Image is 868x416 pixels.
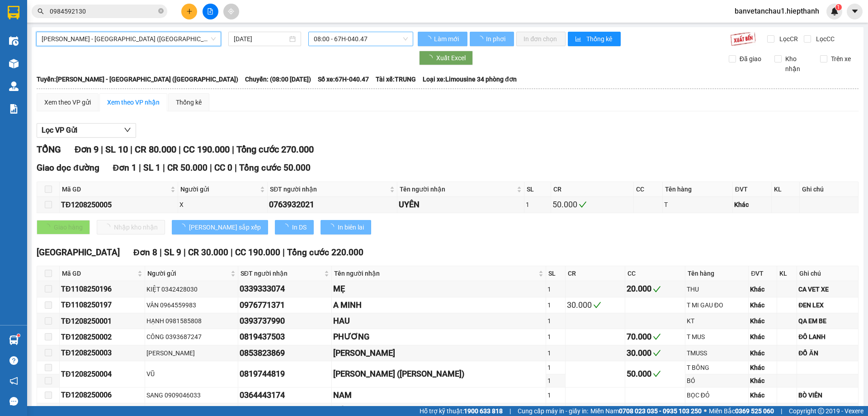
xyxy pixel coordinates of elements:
[75,144,99,155] span: Đơn 9
[627,347,683,359] div: 30.000
[546,266,566,281] th: SL
[101,144,103,155] span: |
[60,313,145,329] td: TĐ1208250001
[105,144,128,155] span: SL 10
[60,387,145,403] td: TĐ1208250006
[687,363,747,373] div: T BÔNG
[425,36,433,42] span: loading
[269,198,396,211] div: 0763932021
[238,361,332,387] td: 0819744819
[61,299,143,311] div: TĐ1108250197
[214,163,232,173] span: CC 0
[750,300,775,310] div: Khác
[727,5,826,17] span: banvetanchau1.hiepthanh
[526,200,550,210] div: 1
[186,8,193,14] span: plus
[164,247,181,258] span: SL 9
[245,74,311,84] span: Chuyến: (08:00 [DATE])
[750,348,775,358] div: Khác
[333,389,544,402] div: NAM
[734,200,770,210] div: Khác
[37,247,120,258] span: [GEOGRAPHIC_DATA]
[781,406,782,416] span: |
[61,368,143,380] div: TĐ1208250004
[797,266,859,281] th: Ghi chú
[240,282,330,295] div: 0339333074
[238,297,332,313] td: 0976771371
[685,266,749,281] th: Tên hàng
[146,390,236,400] div: SANG 0909046033
[50,6,156,16] input: Tìm tên, số ĐT hoặc mã đơn
[61,316,143,327] div: TĐ1208250001
[735,407,774,415] strong: 0369 525 060
[181,4,197,19] button: plus
[749,266,777,281] th: ĐVT
[143,163,160,173] span: SL 1
[332,387,546,403] td: NAM
[397,197,524,213] td: UYÊN
[234,34,288,44] input: 12/08/2025
[240,347,330,359] div: 0853823869
[292,222,307,232] span: In DS
[61,283,143,295] div: TĐ1108250196
[736,54,765,64] span: Đã giao
[837,4,840,10] span: 1
[663,182,732,197] th: Tên hàng
[130,144,132,155] span: |
[61,389,143,401] div: TĐ1208250006
[314,32,408,46] span: 08:00 - 67H-040.47
[9,59,19,68] img: warehouse-icon
[275,220,314,234] button: In DS
[37,144,61,155] span: TỔNG
[240,299,330,311] div: 0976771371
[44,97,91,107] div: Xem theo VP gửi
[203,4,218,19] button: file-add
[509,406,511,416] span: |
[332,297,546,313] td: A MINH
[60,345,145,361] td: TĐ1208250003
[9,356,18,365] span: question-circle
[37,220,90,234] button: Giao hàng
[547,363,564,373] div: 1
[625,266,685,281] th: CC
[107,97,160,107] div: Xem theo VP nhận
[160,247,162,258] span: |
[333,282,544,295] div: MẸ
[332,361,546,387] td: HÂN LÊ (TRẦN TRUNG)
[687,300,747,310] div: T MI GAU ĐO
[61,331,143,343] div: TĐ1208250002
[231,247,233,258] span: |
[328,224,338,230] span: loading
[470,32,514,46] button: In phơi
[9,335,19,345] img: warehouse-icon
[147,268,229,278] span: Người gửi
[184,247,186,258] span: |
[238,313,332,329] td: 0393737990
[750,376,775,386] div: Khác
[241,268,323,278] span: SĐT người nhận
[798,390,857,400] div: BÒ VIÊN
[730,32,756,46] img: 9k=
[318,74,369,84] span: Số xe: 67H-040.47
[782,54,813,74] span: Kho nhận
[619,407,702,415] strong: 0708 023 035 - 0935 103 250
[38,8,44,14] span: search
[547,348,564,358] div: 1
[332,281,546,297] td: MẸ
[9,377,18,385] span: notification
[851,7,859,15] span: caret-down
[772,182,800,197] th: KL
[334,268,537,278] span: Tên người nhận
[139,163,141,173] span: |
[552,198,632,211] div: 50.000
[60,297,145,313] td: TĐ1108250197
[830,7,839,15] img: icon-new-feature
[800,182,859,197] th: Ghi chú
[270,184,388,194] span: SĐT người nhận
[653,370,661,378] span: check
[400,184,514,194] span: Tên người nhận
[172,220,268,234] button: [PERSON_NAME] sắp xếp
[812,34,836,44] span: Lọc CC
[163,163,165,173] span: |
[235,247,280,258] span: CC 190.000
